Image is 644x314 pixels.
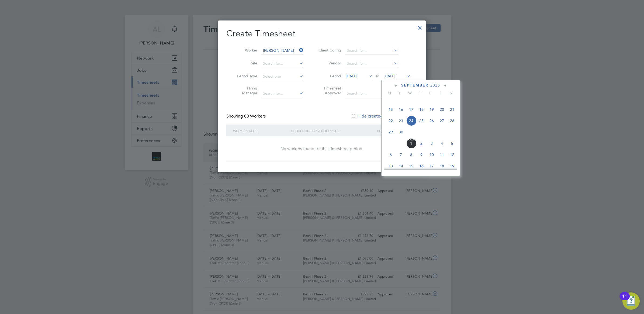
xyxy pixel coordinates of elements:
span: 19 [427,104,437,115]
span: 10 [427,150,437,160]
label: Period Type [233,74,257,78]
input: Search for... [345,90,398,97]
label: Hiring Manager [233,86,257,95]
input: Search for... [345,60,398,67]
div: Worker / Role [232,125,289,137]
span: W [405,91,415,95]
span: 18 [416,104,427,115]
span: 25 [416,116,427,126]
span: 27 [437,116,447,126]
span: 22 [386,116,396,126]
div: No workers found for this timesheet period. [232,146,412,152]
span: 28 [447,116,457,126]
label: Client Config [317,48,341,53]
span: 24 [406,116,416,126]
input: Select one [261,73,303,80]
label: Period [317,74,341,78]
span: 21 [447,104,457,115]
div: Period [376,125,412,137]
span: 2 [416,138,427,149]
span: 16 [396,104,406,115]
span: 3 [427,138,437,149]
span: 13 [386,161,396,171]
span: To [374,73,381,80]
input: Search for... [345,47,398,54]
div: 11 [622,296,627,303]
span: 30 [396,127,406,137]
span: 18 [437,161,447,171]
span: 8 [406,150,416,160]
span: 5 [447,138,457,149]
span: S [446,91,456,95]
span: 9 [416,150,427,160]
button: Open Resource Center, 11 new notifications [622,292,640,310]
span: 6 [386,150,396,160]
label: Worker [233,48,257,53]
span: 11 [437,150,447,160]
label: Site [233,61,257,65]
label: Vendor [317,61,341,65]
div: Showing [226,113,267,119]
span: 1 [406,138,416,149]
span: 26 [427,116,437,126]
span: [DATE] [346,74,357,78]
span: [DATE] [384,74,395,78]
span: 17 [427,161,437,171]
span: 23 [396,116,406,126]
span: 17 [406,104,416,115]
span: S [435,91,446,95]
div: Client Config / Vendor / Site [289,125,376,137]
span: T [394,91,405,95]
h2: Create Timesheet [226,28,417,39]
span: M [384,91,394,95]
span: 16 [416,161,427,171]
input: Search for... [261,60,303,67]
label: Timesheet Approver [317,86,341,95]
span: September [401,83,428,88]
span: 19 [447,161,457,171]
span: 14 [396,161,406,171]
span: F [425,91,435,95]
span: 4 [437,138,447,149]
span: 15 [406,161,416,171]
span: 00 Workers [244,113,266,119]
span: 29 [386,127,396,137]
span: 2025 [430,83,440,88]
input: Search for... [261,90,303,97]
span: 7 [396,150,406,160]
span: 12 [447,150,457,160]
input: Search for... [261,47,303,54]
span: 15 [386,104,396,115]
span: T [415,91,425,95]
label: Hide created timesheets [351,113,406,119]
span: Oct [406,138,416,141]
span: 20 [437,104,447,115]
